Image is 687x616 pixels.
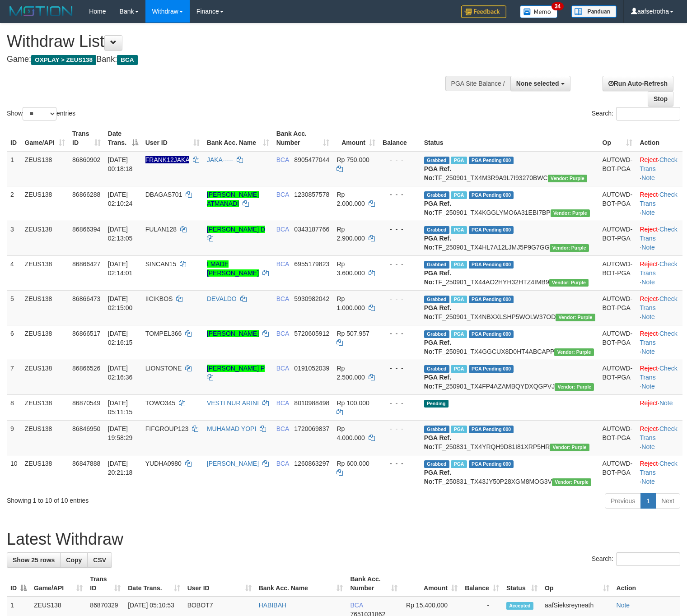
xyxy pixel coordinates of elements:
[641,348,655,355] a: Note
[424,157,449,164] span: Grabbed
[640,191,677,207] a: Check Trans
[424,226,449,234] span: Grabbed
[383,225,417,234] div: - - -
[383,190,417,199] div: - - -
[599,420,636,455] td: AUTOWD-BOT-PGA
[383,294,417,303] div: - - -
[599,325,636,360] td: AUTOWD-BOT-PGA
[421,125,599,151] th: Status
[424,304,451,320] b: PGA Ref. No:
[276,460,289,467] span: BCA
[7,5,75,18] img: MOTION_logo.png
[383,259,417,269] div: - - -
[421,325,599,360] td: TF_250901_TX4GGCUX8D0HT4ABCAPP
[599,151,636,186] td: AUTOWD-BOT-PGA
[145,226,177,233] span: FULAN128
[276,260,289,268] span: BCA
[7,55,449,64] h4: Game: Bank:
[421,420,599,455] td: TF_250831_TX4YRQH9D81I81XRP5HR
[451,460,467,468] span: Marked by aafnoeunsreypich
[383,424,417,433] div: - - -
[592,107,680,120] label: Search:
[184,571,255,597] th: User ID: activate to sort column ascending
[145,330,182,337] span: TOMPEL366
[520,5,558,18] img: Button%20Memo.svg
[555,383,594,391] span: Vendor URL: https://trx4.1velocity.biz
[469,157,514,164] span: PGA Pending
[7,492,280,505] div: Showing 1 to 10 of 10 entries
[556,314,595,321] span: Vendor URL: https://trx4.1velocity.biz
[87,552,112,568] a: CSV
[424,339,451,355] b: PGA Ref. No:
[506,602,533,610] span: Accepted
[336,365,365,381] span: Rp 2.500.000
[613,571,680,597] th: Action
[510,76,570,91] button: None selected
[273,125,333,151] th: Bank Acc. Number: activate to sort column ascending
[424,460,449,468] span: Grabbed
[641,209,655,216] a: Note
[424,426,449,433] span: Grabbed
[124,571,183,597] th: Date Trans.: activate to sort column ascending
[636,255,682,290] td: · ·
[424,200,451,216] b: PGA Ref. No:
[72,425,100,432] span: 86846950
[350,602,363,609] span: BCA
[648,91,673,107] a: Stop
[294,330,329,337] span: Copy 5720605912 to clipboard
[636,290,682,325] td: · ·
[7,420,21,455] td: 9
[117,55,137,65] span: BCA
[451,191,467,199] span: Marked by aafpengsreynich
[599,360,636,394] td: AUTOWD-BOT-PGA
[336,460,369,467] span: Rp 600.000
[424,269,451,286] b: PGA Ref. No:
[424,365,449,373] span: Grabbed
[108,260,133,277] span: [DATE] 02:14:01
[21,325,69,360] td: ZEUS138
[640,156,677,172] a: Check Trans
[336,295,365,311] span: Rp 1.000.000
[21,420,69,455] td: ZEUS138
[108,460,133,476] span: [DATE] 20:21:18
[424,235,451,251] b: PGA Ref. No:
[207,330,259,337] a: [PERSON_NAME]
[145,425,189,432] span: FIFGROUP123
[30,571,86,597] th: Game/API: activate to sort column ascending
[207,191,259,207] a: [PERSON_NAME] ATMANADI
[641,478,655,485] a: Note
[203,125,273,151] th: Bank Acc. Name: activate to sort column ascending
[104,125,142,151] th: Date Trans.: activate to sort column descending
[424,400,449,408] span: Pending
[451,365,467,373] span: Marked by aafpengsreynich
[401,571,461,597] th: Amount: activate to sort column ascending
[469,330,514,338] span: PGA Pending
[108,295,133,311] span: [DATE] 02:15:00
[336,156,369,163] span: Rp 750.000
[640,399,658,407] a: Reject
[207,365,265,372] a: [PERSON_NAME] P
[21,394,69,420] td: ZEUS138
[616,552,680,566] input: Search:
[72,226,100,233] span: 86866394
[21,290,69,325] td: ZEUS138
[294,365,329,372] span: Copy 0191052039 to clipboard
[659,399,673,407] a: Note
[7,151,21,186] td: 1
[469,460,514,468] span: PGA Pending
[469,365,514,373] span: PGA Pending
[294,191,329,198] span: Copy 1230857578 to clipboard
[276,399,289,407] span: BCA
[13,556,55,564] span: Show 25 rows
[108,365,133,381] span: [DATE] 02:16:36
[636,455,682,490] td: · ·
[336,191,365,207] span: Rp 2.000.000
[424,374,451,390] b: PGA Ref. No:
[294,226,329,233] span: Copy 0343187766 to clipboard
[108,156,133,172] span: [DATE] 00:18:18
[66,556,82,564] span: Copy
[516,80,559,87] span: None selected
[640,260,658,268] a: Reject
[294,156,329,163] span: Copy 8905477044 to clipboard
[640,365,658,372] a: Reject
